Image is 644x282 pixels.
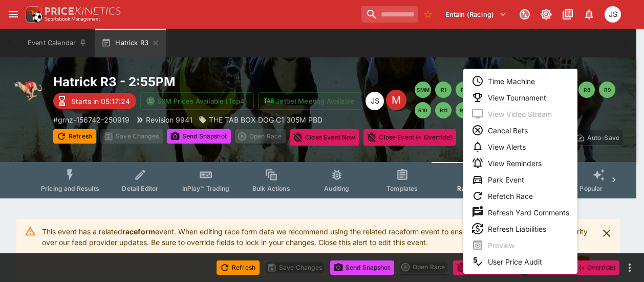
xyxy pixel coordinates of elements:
[463,73,577,89] li: Time Machine
[463,89,577,106] li: View Tournament
[463,220,577,237] li: Refresh Liabilities
[463,204,577,220] li: Refresh Yard Comments
[463,122,577,138] li: Cancel Bets
[463,138,577,155] li: View Alerts
[463,171,577,188] li: Park Event
[463,155,577,171] li: View Reminders
[463,253,577,270] li: User Price Audit
[463,188,577,204] li: Refetch Race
